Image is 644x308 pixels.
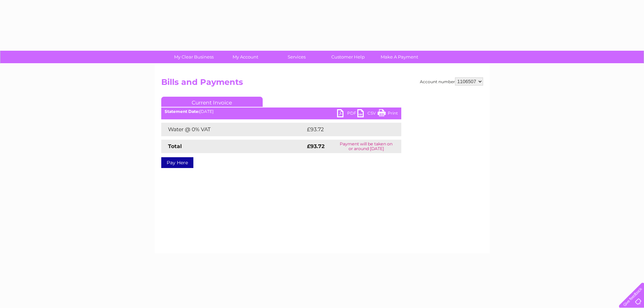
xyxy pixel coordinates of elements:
[168,143,182,149] strong: Total
[217,51,273,63] a: My Account
[307,143,325,149] strong: £93.72
[337,109,357,119] a: PDF
[331,140,401,153] td: Payment will be taken on or around [DATE]
[269,51,325,63] a: Services
[161,123,305,136] td: Water @ 0% VAT
[166,51,222,63] a: My Clear Business
[165,109,199,114] b: Statement Date:
[161,157,193,168] a: Pay Here
[378,109,398,119] a: Print
[161,109,401,114] div: [DATE]
[161,97,263,107] a: Current Invoice
[372,51,427,63] a: Make A Payment
[420,77,483,86] div: Account number
[305,123,387,136] td: £93.72
[161,77,483,90] h2: Bills and Payments
[320,51,376,63] a: Customer Help
[357,109,378,119] a: CSV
